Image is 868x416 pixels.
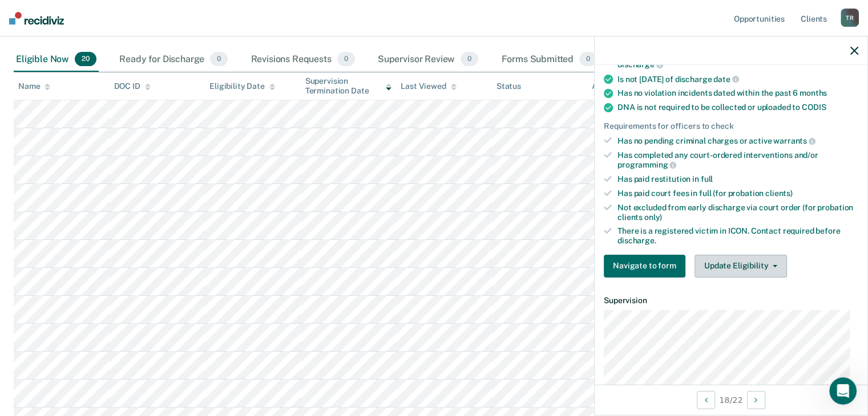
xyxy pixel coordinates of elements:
[592,81,645,91] div: Assigned to
[18,81,50,91] div: Name
[617,174,858,184] div: Has paid restitution in
[701,174,713,183] span: full
[617,226,858,246] div: There is a registered victim in ICON. Contact required before
[617,150,858,170] div: Has completed any court-ordered interventions and/or
[210,52,228,67] span: 0
[697,391,715,409] button: Previous Opportunity
[604,121,858,131] div: Requirements for officers to check
[248,47,357,72] div: Revisions Requests
[617,236,656,245] span: discharge.
[773,136,815,145] span: warrants
[401,81,456,91] div: Last Viewed
[841,9,859,27] div: T R
[209,81,275,91] div: Eligibility Date
[747,391,765,409] button: Next Opportunity
[604,255,690,278] a: Navigate to form link
[617,189,858,198] div: Has paid court fees in full (for probation
[337,52,355,67] span: 0
[305,76,392,96] div: Supervision Termination Date
[14,47,99,72] div: Eligible Now
[114,81,151,91] div: DOC ID
[765,189,793,198] span: clients)
[644,213,662,222] span: only)
[617,74,858,84] div: Is not [DATE] of discharge
[461,52,478,67] span: 0
[617,60,663,69] span: discharge
[800,88,827,97] span: months
[713,75,738,84] span: date
[117,47,230,72] div: Ready for Discharge
[604,255,685,278] button: Navigate to form
[617,136,858,146] div: Has no pending criminal charges or active
[496,81,521,91] div: Status
[617,88,858,98] div: Has no violation incidents dated within the past 6
[617,160,676,169] span: programming
[75,52,96,67] span: 20
[617,103,858,112] div: DNA is not required to be collected or uploaded to
[829,377,857,405] iframe: Intercom live chat
[579,52,597,67] span: 0
[604,296,858,305] dt: Supervision
[617,203,858,222] div: Not excluded from early discharge via court order (for probation clients
[9,12,64,25] img: Recidiviz
[802,103,826,112] span: CODIS
[595,385,867,415] div: 18 / 22
[376,47,481,72] div: Supervisor Review
[499,47,599,72] div: Forms Submitted
[695,255,787,278] button: Update Eligibility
